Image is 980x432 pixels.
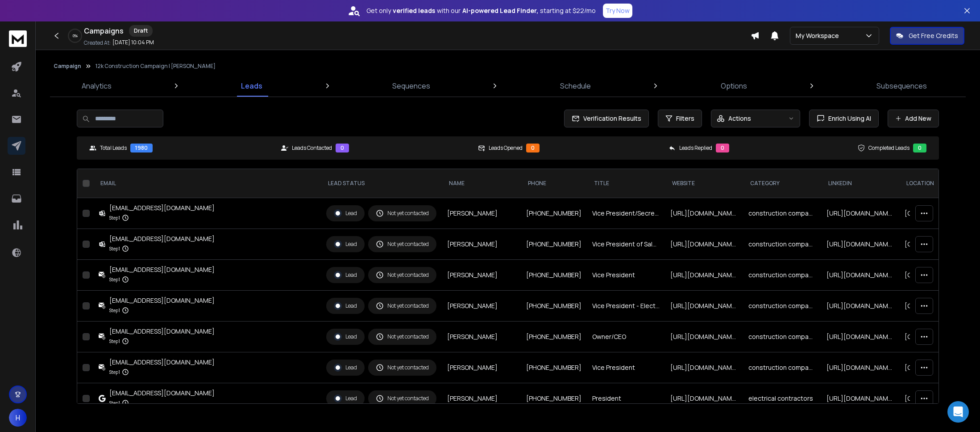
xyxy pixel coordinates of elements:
div: [EMAIL_ADDRESS][DOMAIN_NAME] [109,203,215,212]
td: [URL][DOMAIN_NAME][PERSON_NAME] [821,322,899,352]
a: Subsequences [871,75,932,97]
span: Enrich Using AI [825,114,871,123]
th: EMAIL [93,169,321,198]
div: 0 [336,144,349,152]
th: location [899,169,975,198]
div: Lead [334,364,357,372]
a: Analytics [76,75,117,97]
strong: AI-powered Lead Finder, [462,6,538,15]
p: Step 1 [109,398,120,407]
th: NAME [442,169,521,198]
th: LinkedIn [821,169,899,198]
td: construction companies [743,229,821,260]
div: Not yet contacted [376,333,429,341]
button: Get Free Credits [890,27,964,45]
td: Vice President of Sales [587,229,665,260]
td: [PHONE_NUMBER] [521,352,587,383]
p: My Workspace [796,31,843,40]
td: [URL][DOMAIN_NAME] [665,198,743,229]
p: Step 1 [109,368,120,377]
p: Leads [241,80,262,91]
p: Actions [728,114,751,123]
td: [GEOGRAPHIC_DATA] [899,352,975,383]
button: H [9,409,27,427]
img: logo [9,30,27,47]
td: [URL][DOMAIN_NAME] [665,229,743,260]
th: LEAD STATUS [321,169,442,198]
div: [EMAIL_ADDRESS][DOMAIN_NAME] [109,327,215,336]
td: [PHONE_NUMBER] [521,383,587,414]
div: Not yet contacted [376,209,429,217]
td: Vice President - Electrical [587,291,665,322]
td: [PERSON_NAME] [442,198,521,229]
td: [URL][DOMAIN_NAME][PERSON_NAME] [821,260,899,291]
td: [URL][DOMAIN_NAME] [665,322,743,352]
td: [PHONE_NUMBER] [521,291,587,322]
strong: verified leads [393,6,435,15]
td: [GEOGRAPHIC_DATA] [899,291,975,322]
div: [EMAIL_ADDRESS][DOMAIN_NAME] [109,358,215,367]
td: construction companies [743,260,821,291]
td: [URL][DOMAIN_NAME][PERSON_NAME] [821,229,899,260]
div: Lead [334,209,357,217]
button: Try Now [603,4,632,18]
td: [PHONE_NUMBER] [521,198,587,229]
p: Leads Opened [489,144,523,152]
td: [PERSON_NAME] [442,260,521,291]
td: [GEOGRAPHIC_DATA] [899,229,975,260]
div: Lead [334,271,357,279]
div: Open Intercom Messenger [947,401,969,423]
td: [URL][DOMAIN_NAME] [821,291,899,322]
h1: Campaigns [84,25,124,36]
td: [GEOGRAPHIC_DATA] [899,322,975,352]
div: 0 [913,144,926,152]
a: Options [715,75,752,97]
td: [URL][DOMAIN_NAME] [821,352,899,383]
p: 12k Construction Campaign | [PERSON_NAME] [96,63,216,70]
p: Step 1 [109,244,120,253]
td: [PERSON_NAME] [442,383,521,414]
a: Sequences [387,75,436,97]
td: [PERSON_NAME] [442,352,521,383]
p: Leads Replied [679,144,712,152]
p: Analytics [82,80,112,91]
div: [EMAIL_ADDRESS][DOMAIN_NAME] [109,389,215,398]
div: Lead [334,394,357,402]
td: [GEOGRAPHIC_DATA] [899,383,975,414]
p: Sequences [392,80,430,91]
p: Step 1 [109,306,120,315]
th: website [665,169,743,198]
p: Get Free Credits [909,31,958,40]
div: [EMAIL_ADDRESS][DOMAIN_NAME] [109,265,215,274]
a: Schedule [555,75,596,97]
button: Enrich Using AI [809,110,879,127]
td: construction companies [743,198,821,229]
td: [PERSON_NAME] [442,322,521,352]
td: [PHONE_NUMBER] [521,322,587,352]
td: [PERSON_NAME] [442,229,521,260]
td: [PHONE_NUMBER] [521,260,587,291]
td: President [587,383,665,414]
td: [URL][DOMAIN_NAME] [665,352,743,383]
span: Filters [676,114,694,123]
div: Not yet contacted [376,240,429,248]
div: Not yet contacted [376,271,429,279]
p: Options [721,80,747,91]
td: [URL][DOMAIN_NAME] [665,383,743,414]
td: construction companies [743,322,821,352]
p: Total Leads [100,144,127,152]
div: 1980 [130,144,153,152]
td: Owner/CEO [587,322,665,352]
td: [URL][DOMAIN_NAME][PERSON_NAME] [821,383,899,414]
a: Leads [236,75,268,97]
div: 0 [526,144,540,152]
span: Verification Results [580,114,641,123]
p: Step 1 [109,337,120,346]
td: [URL][DOMAIN_NAME][PERSON_NAME] [821,198,899,229]
button: Campaign [54,63,81,70]
th: Category [743,169,821,198]
td: construction companies [743,291,821,322]
td: [GEOGRAPHIC_DATA] [899,198,975,229]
